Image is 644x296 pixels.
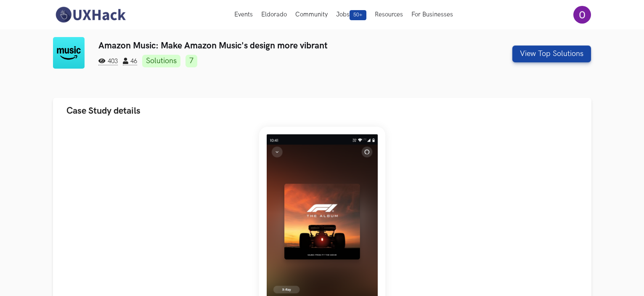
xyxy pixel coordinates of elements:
span: 46 [123,58,137,65]
h3: Amazon Music: Make Amazon Music's design more vibrant [98,40,455,51]
a: 7 [186,55,197,67]
button: Case Study details [53,98,591,124]
span: Case Study details [66,105,140,117]
img: Amazon Music logo [53,37,85,69]
img: UXHack-logo.png [53,6,128,24]
a: Solutions [142,55,180,67]
button: View Top Solutions [512,45,591,62]
span: 50+ [350,10,366,20]
img: Your profile pic [573,6,591,24]
span: 403 [98,58,118,65]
